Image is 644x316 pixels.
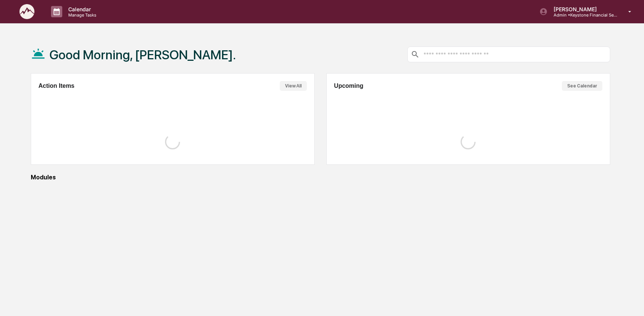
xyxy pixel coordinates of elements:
[548,6,617,12] p: [PERSON_NAME]
[62,6,100,12] p: Calendar
[18,3,36,20] img: logo
[50,47,236,62] h1: Good Morning, [PERSON_NAME].
[548,12,617,18] p: Admin • Keystone Financial Services
[39,83,75,89] h2: Action Items
[334,83,363,89] h2: Upcoming
[280,81,307,91] button: View All
[31,174,610,181] div: Modules
[62,12,100,18] p: Manage Tasks
[562,81,602,91] button: See Calendar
